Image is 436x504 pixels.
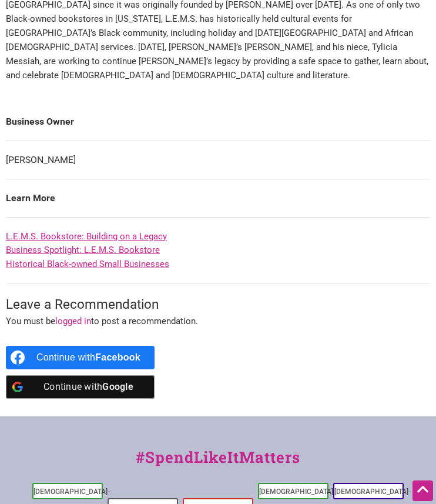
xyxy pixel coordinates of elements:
div: Scroll Back to Top [412,480,433,501]
p: You must be to post a recommendation. [6,314,430,328]
div: Continue with [36,375,140,399]
a: Continue with <b>Facebook</b> [6,346,155,369]
td: Learn More [6,179,430,217]
a: Business Spotlight: L.E.M.S. Bookstore [6,245,160,255]
td: [PERSON_NAME] [6,141,430,179]
div: Continue with [36,346,140,369]
a: Historical Black-owned Small Businesses [6,259,169,269]
a: Continue with <b>Google</b> [6,375,155,399]
a: L.E.M.S. Bookstore: Building on a Legacy [6,231,167,242]
b: Google [102,381,133,392]
a: logged in [55,316,91,326]
h3: Leave a Recommendation [6,295,430,314]
td: Business Owner [6,103,430,141]
b: Facebook [95,352,140,362]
